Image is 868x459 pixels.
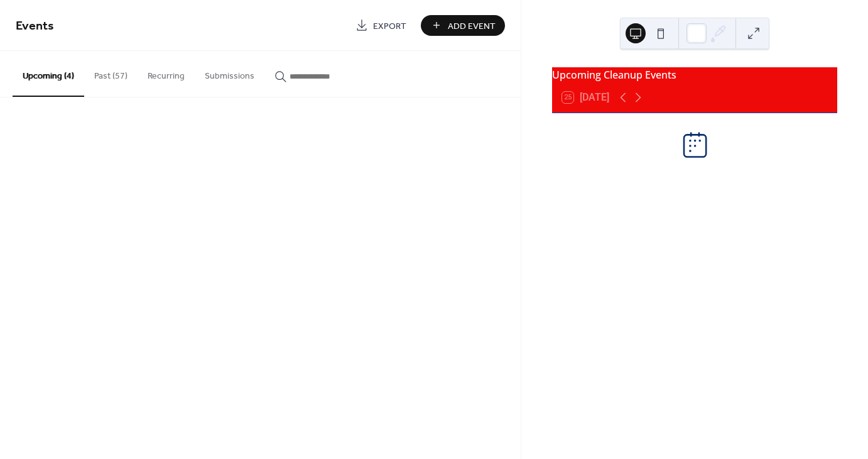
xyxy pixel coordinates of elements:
[421,15,505,36] button: Add Event
[448,19,496,33] span: Add Event
[84,51,138,96] button: Past (57)
[195,51,264,96] button: Submissions
[16,14,54,38] span: Events
[552,67,837,82] div: Upcoming Cleanup Events
[346,15,416,36] a: Export
[138,51,195,96] button: Recurring
[373,19,406,33] span: Export
[13,51,84,97] button: Upcoming (4)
